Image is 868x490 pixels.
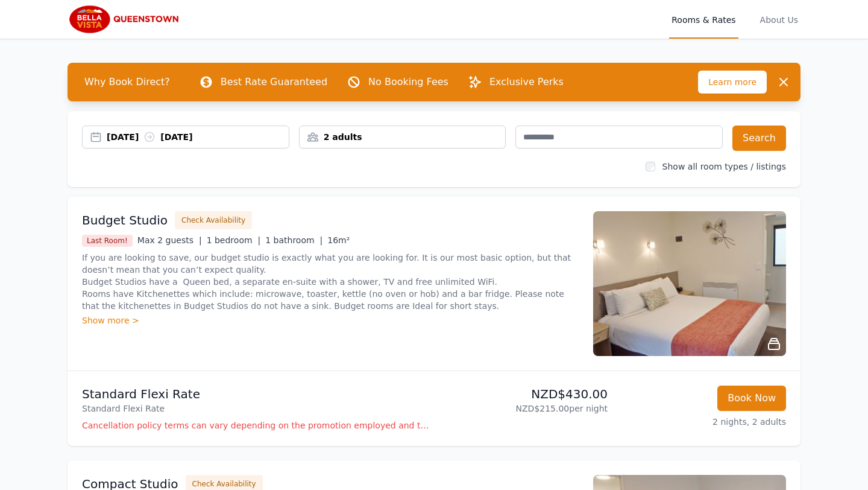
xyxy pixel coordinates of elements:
span: Max 2 guests | [137,235,202,245]
p: No Booking Fees [368,75,448,89]
p: NZD$430.00 [439,386,608,402]
p: Standard Flexi Rate [82,386,429,402]
span: Learn more [698,71,767,94]
span: 1 bathroom | [265,235,322,245]
span: 1 bedroom | [207,235,261,245]
div: 2 adults [300,131,506,143]
img: Bella Vista Queenstown [68,5,183,34]
p: Standard Flexi Rate [82,402,429,415]
span: Why Book Direct? [75,70,180,94]
span: 16m² [327,235,350,245]
p: Cancellation policy terms can vary depending on the promotion employed and the time of stay of th... [82,419,429,431]
button: Search [732,126,786,151]
p: If you are looking to save, our budget studio is exactly what you are looking for. It is our most... [82,252,579,312]
p: Best Rate Guaranteed [221,75,327,89]
div: [DATE] [DATE] [107,131,289,143]
span: Last Room! [82,235,133,247]
button: Check Availability [175,211,252,229]
div: Show more > [82,314,579,326]
button: Book Now [717,386,786,411]
p: 2 nights, 2 adults [617,416,786,428]
p: Exclusive Perks [489,75,564,89]
label: Show all room types / listings [662,162,786,171]
h3: Budget Studio [82,212,168,229]
p: NZD$215.00 per night [439,402,608,415]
